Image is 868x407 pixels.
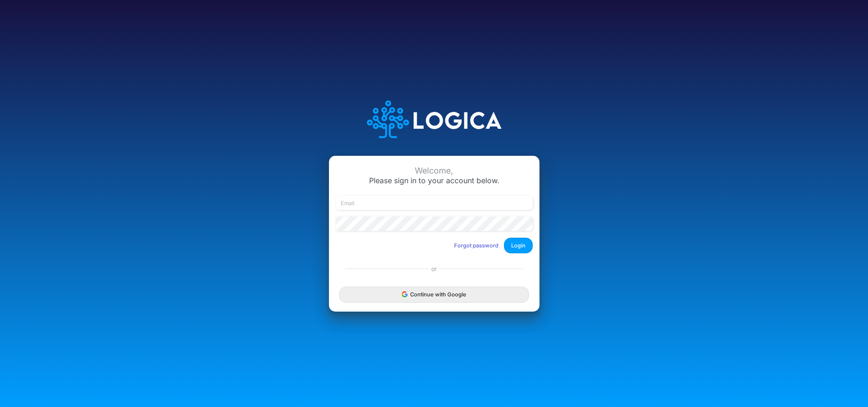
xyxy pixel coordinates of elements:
input: Email [336,196,533,210]
div: Welcome, [336,166,533,176]
button: Continue with Google [339,287,528,302]
button: Login [504,238,533,253]
span: Please sign in to your account below. [369,176,499,185]
button: Forgot password [449,239,504,252]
